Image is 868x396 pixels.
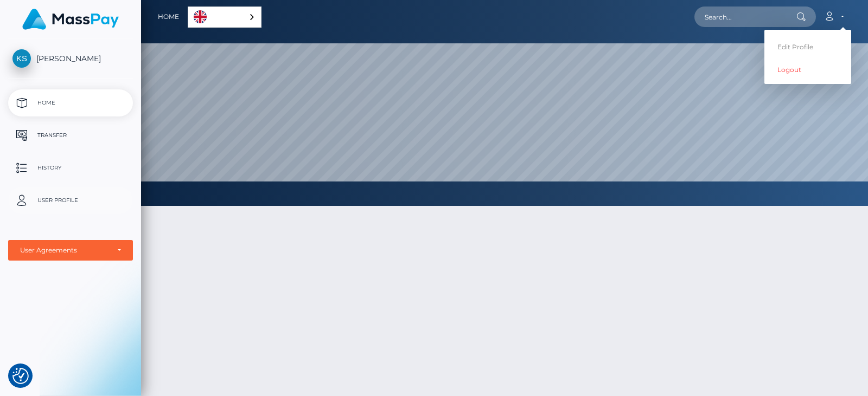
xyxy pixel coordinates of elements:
[12,127,129,144] p: Transfer
[12,95,129,111] p: Home
[8,187,133,214] a: User Profile
[8,89,133,116] a: Home
[694,7,796,27] input: Search...
[188,7,261,28] aside: Language selected: English
[764,60,851,80] a: Logout
[188,7,261,27] a: English
[12,160,129,176] p: History
[12,368,29,384] img: Revisit consent button
[12,192,129,209] p: User Profile
[12,368,29,384] button: Consent Preferences
[22,9,119,30] img: MassPay
[764,37,851,57] a: Edit Profile
[8,54,133,63] span: [PERSON_NAME]
[8,240,133,261] button: User Agreements
[8,154,133,181] a: History
[8,122,133,149] a: Transfer
[158,5,179,28] a: Home
[20,246,109,255] div: User Agreements
[188,7,261,28] div: Language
